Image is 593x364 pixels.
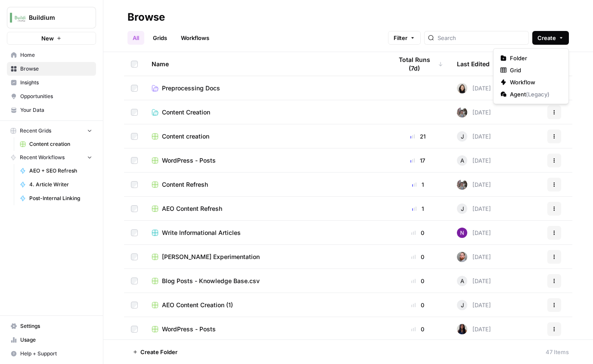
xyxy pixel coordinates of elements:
a: Your Data [7,103,96,117]
span: WordPress - Posts [162,325,216,333]
div: 0 [392,277,443,285]
div: Name [152,52,379,76]
div: 47 Items [546,348,569,356]
span: Opportunities [20,93,92,100]
span: [PERSON_NAME] Experimentation [162,253,260,261]
div: Total Runs (7d) [392,52,443,76]
a: WordPress - Posts [152,156,379,165]
a: Home [7,48,96,62]
div: [DATE] [457,179,491,190]
span: 4. Article Writer [29,181,92,188]
span: Recent Workflows [20,154,65,161]
button: Create [532,31,569,45]
span: Insights [20,79,92,86]
span: Usage [20,336,92,344]
div: [DATE] [457,155,491,166]
span: Your Data [20,106,92,114]
a: Post-Internal Linking [16,191,96,205]
span: Folder [510,54,558,62]
div: [DATE] [457,252,491,262]
span: New [41,34,54,43]
a: Content creation [152,132,379,141]
span: Filter [394,34,407,42]
a: 4. Article Writer [16,178,96,191]
span: Browse [20,65,92,73]
div: 0 [392,228,443,237]
a: AEO + SEO Refresh [16,164,96,178]
a: All [127,31,144,45]
img: a2mlt6f1nb2jhzcjxsuraj5rj4vi [457,107,467,117]
a: AEO Content Creation (1) [152,301,379,309]
span: Help + Support [20,350,92,358]
div: [DATE] [457,204,491,214]
span: A [460,156,464,165]
a: Settings [7,319,96,333]
a: [PERSON_NAME] Experimentation [152,253,379,261]
button: Filter [388,31,421,45]
a: WordPress - Posts [152,325,379,333]
a: Content Refresh [152,180,379,189]
a: Workflows [176,31,214,45]
span: A [460,277,464,285]
a: Blog Posts - Knowledge Base.csv [152,277,379,285]
div: [DATE] [457,228,491,238]
div: 0 [392,325,443,333]
div: 1 [392,204,443,213]
span: Blog Posts - Knowledge Base.csv [162,277,260,285]
a: Insights [7,76,96,89]
a: Opportunities [7,89,96,103]
button: Workspace: Buildium [7,7,96,28]
div: 1 [392,180,443,189]
input: Search [438,34,525,42]
img: rox323kbkgutb4wcij4krxobkpon [457,324,467,334]
span: AEO Content Creation (1) [162,301,233,309]
a: Grids [148,31,172,45]
span: AEO + SEO Refresh [29,167,92,175]
span: J [461,132,464,141]
span: Preprocessing Docs [162,84,220,93]
span: WordPress - Posts [162,156,216,165]
button: Recent Grids [7,124,96,137]
div: 17 [392,156,443,165]
span: Create [537,34,556,42]
img: t5ef5oef8zpw1w4g2xghobes91mw [457,83,467,93]
span: ( Legacy ) [526,91,550,98]
span: Settings [20,322,92,330]
a: Preprocessing Docs [152,84,379,93]
span: Create Folder [140,348,177,356]
span: J [461,301,464,309]
a: Write Informational Articles [152,228,379,237]
a: Content Creation [152,108,379,117]
button: Create Folder [127,345,183,359]
img: a2mlt6f1nb2jhzcjxsuraj5rj4vi [457,179,467,190]
span: Content creation [29,140,92,148]
a: AEO Content Refresh [152,204,379,213]
img: cprdzgm2hpa53le1i7bqtmwsgwbq [457,252,467,262]
button: New [7,32,96,45]
a: Content creation [16,137,96,151]
div: Last Edited [457,52,490,76]
span: Buildium [29,13,81,22]
span: Post-Internal Linking [29,194,92,202]
span: Home [20,51,92,59]
a: Usage [7,333,96,347]
div: Create [493,48,569,104]
span: Agent [510,90,558,99]
div: [DATE] [457,276,491,286]
span: Recent Grids [20,127,51,135]
span: Grid [510,66,558,74]
button: Help + Support [7,347,96,361]
img: kedmmdess6i2jj5txyq6cw0yj4oc [457,228,467,238]
a: Browse [7,62,96,76]
img: Buildium Logo [10,10,25,25]
div: 0 [392,253,443,261]
span: J [461,204,464,213]
div: 0 [392,301,443,309]
button: Recent Workflows [7,151,96,164]
div: [DATE] [457,324,491,334]
span: Workflow [510,78,558,86]
span: Content Refresh [162,180,208,189]
span: Content Creation [162,108,210,117]
span: Content creation [162,132,209,141]
div: [DATE] [457,107,491,117]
